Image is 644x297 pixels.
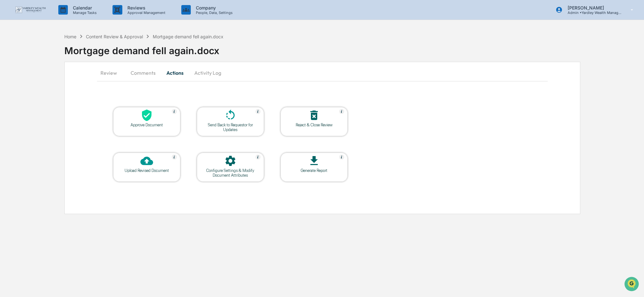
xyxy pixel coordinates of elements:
span: [PERSON_NAME] [20,86,51,91]
div: Home [64,34,76,39]
img: 1746055101610-c473b297-6a78-478c-a979-82029cc54cd1 [6,48,18,60]
p: People, Data, Settings [191,10,236,15]
span: Data Lookup [13,124,40,131]
span: Preclearance [13,112,41,119]
button: Review [97,65,126,80]
img: logo [15,6,46,13]
p: Company [191,5,236,10]
span: Attestations [52,112,79,119]
img: 4531339965365_218c74b014194aa58b9b_72.jpg [13,48,25,60]
iframe: Open customer support [624,276,641,293]
p: Reviews [122,5,169,10]
span: Pylon [63,140,77,145]
span: • [53,86,55,91]
div: Content Review & Approval [86,34,143,39]
button: Start new chat [108,50,115,58]
button: Activity Log [189,65,226,80]
div: Send Back to Requestor for Updates [202,123,259,132]
img: Michael Garry [6,80,16,90]
p: [PERSON_NAME] [563,5,621,10]
div: Approve Document [118,123,175,127]
img: Help [255,109,261,114]
p: Approval Management [122,10,169,15]
div: Generate Report [286,168,343,173]
span: [DATE] [56,86,69,91]
div: Mortgage demand fell again.docx [64,40,644,56]
button: Actions [161,65,189,80]
div: Past conversations [6,70,42,75]
div: Configure Settings & Modify Document Attributes [202,168,259,178]
a: Powered byPylon [45,140,77,145]
p: How can we help? [6,13,115,23]
a: 🖐️Preclearance [4,110,43,121]
div: 🗄️ [46,113,51,118]
div: We're available if you need us! [29,55,87,60]
div: 🖐️ [6,113,11,118]
p: Manage Tasks [68,10,100,15]
p: Admin • Yardley Wealth Management [563,10,621,15]
img: Help [255,155,261,160]
div: Start new chat [29,48,104,55]
div: Mortgage demand fell again.docx [153,34,223,39]
button: Comments [126,65,161,80]
button: See all [98,69,115,77]
img: Help [172,109,177,114]
img: Help [172,155,177,160]
a: 🔎Data Lookup [4,122,42,133]
img: Help [339,109,344,114]
div: 🔎 [6,125,11,130]
div: Upload Revised Document [118,168,175,173]
a: 🗄️Attestations [43,110,81,121]
div: secondary tabs example [97,65,548,80]
div: Reject & Close Review [286,123,343,127]
img: Help [339,155,344,160]
p: Calendar [68,5,100,10]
